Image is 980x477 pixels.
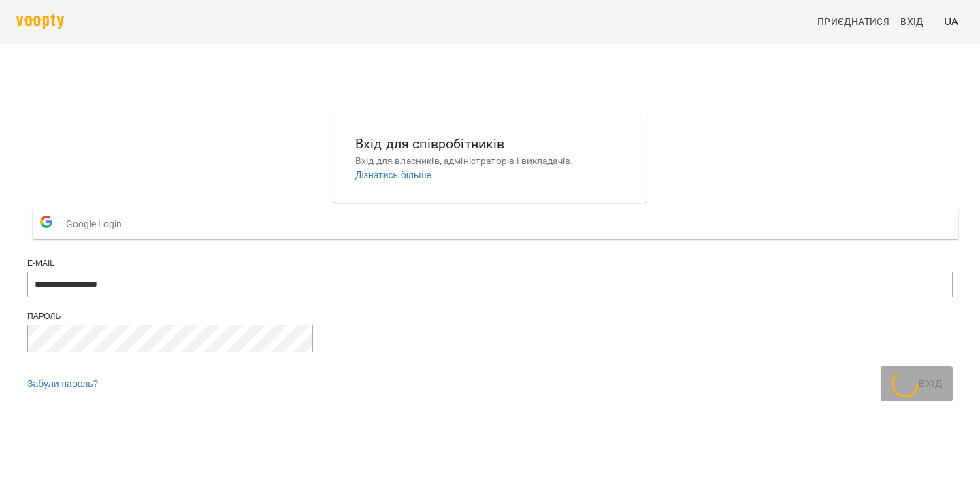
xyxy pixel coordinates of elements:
[27,378,98,389] a: Забули пароль?
[355,154,625,168] p: Вхід для власників, адміністраторів і викладачів.
[27,258,953,269] div: E-mail
[812,10,895,34] a: Приєднатися
[16,14,64,29] img: voopty.png
[895,10,938,34] a: Вхід
[355,133,625,154] h6: Вхід для співробітників
[938,9,964,34] button: UA
[900,14,924,30] span: Вхід
[817,14,889,30] span: Приєднатися
[27,311,953,323] div: Пароль
[944,14,958,29] span: UA
[344,122,636,193] button: Вхід для співробітниківВхід для власників, адміністраторів і викладачів.Дізнатись більше
[355,169,431,180] a: Дізнатись більше
[33,208,958,239] button: Google Login
[66,210,129,237] span: Google Login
